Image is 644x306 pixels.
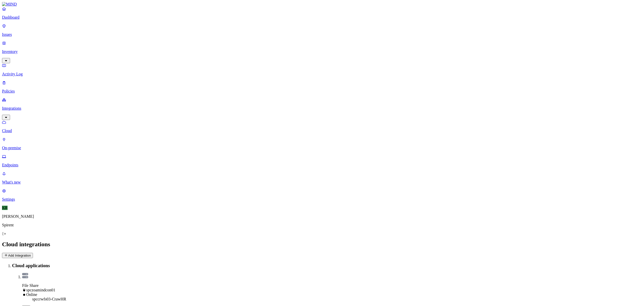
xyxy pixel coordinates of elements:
[2,163,642,167] p: Endpoints
[26,292,37,297] span: Online
[2,2,17,7] img: MIND
[2,171,642,185] a: What's new
[32,297,66,301] span: spccrwfs03-CrawHR
[2,106,642,111] p: Integrations
[22,273,28,278] img: azure-files
[2,89,642,94] p: Policies
[26,288,55,292] span: spczoamindcon01
[2,197,642,202] p: Settings
[22,283,38,288] span: File Share
[2,146,642,150] p: On-premise
[2,180,642,185] p: What's new
[2,24,642,37] a: Issues
[2,129,642,133] p: Cloud
[2,137,642,150] a: On-premise
[2,72,642,76] p: Activity Log
[2,15,642,20] p: Dashboard
[2,214,642,219] p: [PERSON_NAME]
[2,189,642,202] a: Settings
[2,253,33,258] button: Add Integration
[2,154,642,167] a: Endpoints
[2,241,642,248] h2: Cloud integrations
[2,120,642,133] a: Cloud
[2,7,642,20] a: Dashboard
[12,263,642,268] h3: Cloud applications
[2,80,642,94] a: Policies
[2,206,8,210] span: KR
[2,41,642,63] a: Inventory
[2,2,642,7] a: MIND
[2,32,642,37] p: Issues
[2,98,642,119] a: Integrations
[2,49,642,54] p: Inventory
[2,223,642,227] p: Spirent
[2,63,642,76] a: Activity Log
